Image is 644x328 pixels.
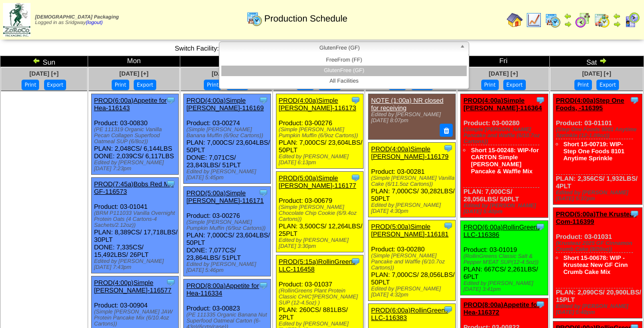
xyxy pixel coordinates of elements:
img: Tooltip [443,221,453,231]
div: (Simple [PERSON_NAME] Pancake and Waffle (6/10.7oz Cartons)) [371,253,455,271]
span: [DEMOGRAPHIC_DATA] Packaging [35,15,119,20]
div: Edited by [PERSON_NAME] [DATE] 7:43pm [94,258,178,270]
img: Tooltip [258,188,268,198]
div: (RollinGreens Plant Protein Classic CHIC'[PERSON_NAME] SUP (12-4.5oz) ) [279,288,363,306]
button: Print [204,80,221,90]
button: Export [503,80,526,90]
button: Export [44,80,67,90]
li: FreeFrom (FF) [221,55,467,66]
div: Product: 03-00281 PLAN: 7,000CS / 30,282LBS / 50PLT [369,142,456,217]
td: Fri [457,56,549,67]
img: Tooltip [258,280,268,290]
button: Export [134,80,156,90]
div: Product: 03-00679 PLAN: 3,500CS / 12,264LBS / 25PLT [276,172,363,252]
a: PROD(7:45a)Bobs Red Mill GF-116573 [94,180,174,195]
a: PROD(6:00a)RollinGreens LLC-116383 [371,306,448,321]
img: line_graph.gif [526,12,542,28]
div: Product: 03-01031 PLAN: 2,090CS / 20,900LBS / 15PLT [553,208,642,318]
img: arrowright.gif [599,57,607,65]
div: Edited by [PERSON_NAME] [DATE] 5:40pm [463,203,547,215]
div: Product: 03-00276 PLAN: 7,000CS / 23,604LBS / 50PLT DONE: 7,077CS / 23,864LBS / 51PLT [184,187,271,276]
img: Tooltip [443,304,453,314]
img: Tooltip [166,179,176,189]
span: GlutenFree (GF) [223,42,456,54]
div: Product: 03-01019 PLAN: 667CS / 2,261LBS / 6PLT [461,221,548,295]
img: calendarinout.gif [594,12,610,28]
img: home.gif [507,12,523,28]
a: PROD(6:00a)RollinGreens LLC-116386 [463,223,540,238]
button: Delete Note [440,124,453,137]
img: Tooltip [535,95,545,105]
img: calendarprod.gif [545,12,561,28]
a: PROD(8:00a)Appetite for Hea-116372 [463,301,539,316]
div: Edited by [PERSON_NAME] [DATE] 8:07pm [371,112,452,124]
img: arrowright.gif [613,20,621,28]
div: Product: 03-00280 PLAN: 7,000CS / 28,056LBS / 50PLT [461,94,548,218]
div: Edited by [PERSON_NAME] [DATE] 5:37pm [556,190,642,202]
a: PROD(4:00a)Simple [PERSON_NAME]-116169 [186,97,264,112]
a: (logout) [86,20,103,26]
div: Product: 03-00276 PLAN: 7,000CS / 23,604LBS / 50PLT [276,94,363,169]
a: PROD(4:00a)Simple [PERSON_NAME]-116173 [279,97,357,112]
a: Short 15-00719: WIP- Step One Foods 8101 Anytime Sprinkle [563,141,624,162]
a: Short 15-00248: WIP-for CARTON Simple [PERSON_NAME] Pancake & Waffle Mix [471,147,538,175]
div: Edited by [PERSON_NAME] [DATE] 3:30pm [279,237,363,249]
div: (Simple [PERSON_NAME] Pancake and Waffle (6/10.7oz Cartons)) [463,127,547,145]
div: Product: 03-00274 PLAN: 7,000CS / 23,604LBS / 50PLT DONE: 7,071CS / 23,843LBS / 51PLT [184,94,271,184]
div: Edited by [PERSON_NAME] [DATE] 4:30pm [371,202,455,214]
a: PROD(8:00a)Appetite for Hea-116334 [186,282,259,297]
img: Tooltip [629,95,639,105]
img: Tooltip [443,143,453,153]
a: [DATE] [+] [582,70,611,77]
div: (RollinGreens Classic Salt & Pepper M'EAT SUP(12-4.5oz)) [463,253,547,265]
div: Edited by [PERSON_NAME] [DATE] 6:13pm [279,154,363,166]
img: arrowleft.gif [613,12,621,20]
img: calendarprod.gif [246,11,262,27]
img: calendarcustomer.gif [624,12,640,28]
div: Edited by [PERSON_NAME] [DATE] 5:46pm [186,261,270,273]
div: (Simple [PERSON_NAME] Chocolate Chip Cookie (6/9.4oz Cartons)) [279,204,363,222]
div: (Simple [PERSON_NAME] JAW Protein Pancake Mix (6/10.4oz Cartons)) [94,309,178,327]
td: Sat [549,56,643,67]
div: (Simple [PERSON_NAME] Pumpkin Muffin (6/9oz Cartons)) [186,219,270,231]
a: [DATE] [+] [119,70,148,77]
img: Tooltip [166,277,176,287]
div: Product: 03-00830 PLAN: 2,048CS / 6,144LBS DONE: 2,039CS / 6,117LBS [91,94,178,175]
div: Edited by [PERSON_NAME] [DATE] 3:41pm [463,280,547,292]
a: PROD(4:00a)Simple [PERSON_NAME]-116179 [371,145,449,160]
img: Tooltip [258,95,268,105]
img: Tooltip [351,173,361,183]
div: (Simple [PERSON_NAME] Banana Muffin (6/9oz Cartons)) [186,127,270,139]
td: Tue [180,56,272,67]
button: Print [481,80,499,90]
div: Edited by [PERSON_NAME] [DATE] 5:45pm [186,169,270,181]
div: Product: 03-01041 PLAN: 8,389CS / 17,718LBS / 30PLT DONE: 7,335CS / 15,492LBS / 26PLT [91,178,178,273]
img: Tooltip [535,222,545,232]
a: PROD(5:00a)Simple [PERSON_NAME]-116181 [371,223,449,238]
div: (Simple [PERSON_NAME] Pumpkin Muffin (6/9oz Cartons)) [279,127,363,139]
button: Export [596,80,619,90]
img: arrowright.gif [564,20,572,28]
li: All Facilities [221,76,467,87]
a: [DATE] [+] [30,70,59,77]
div: Product: 03-00280 PLAN: 7,000CS / 28,056LBS / 50PLT [369,220,456,300]
div: Edited by [PERSON_NAME] [DATE] 4:32pm [371,286,455,298]
span: Production Schedule [264,14,348,24]
div: (Simple [PERSON_NAME] Vanilla Cake (6/11.5oz Cartons)) [371,175,455,187]
a: PROD(5:00a)The Krusteaz Com-116399 [556,210,636,225]
a: [DATE] [+] [212,70,241,77]
a: [DATE] [+] [489,70,518,77]
div: Edited by [PERSON_NAME] [DATE] 7:23pm [94,160,178,172]
div: Edited by [PERSON_NAME] [DATE] 5:40pm [556,303,642,315]
img: Tooltip [351,256,361,266]
a: PROD(4:00a)Simple [PERSON_NAME]-116364 [463,97,542,112]
a: PROD(5:00a)Simple [PERSON_NAME]-116171 [186,189,264,204]
li: GlutenFree (GF) [221,66,467,76]
div: (BRM P111033 Vanilla Overnight Protein Oats (4 Cartons-4 Sachets/2.12oz)) [94,210,178,228]
button: Print [574,80,592,90]
a: Short 15-00678: WIP - Krusteaz New GF Cinn Crumb Cake Mix [563,254,628,275]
